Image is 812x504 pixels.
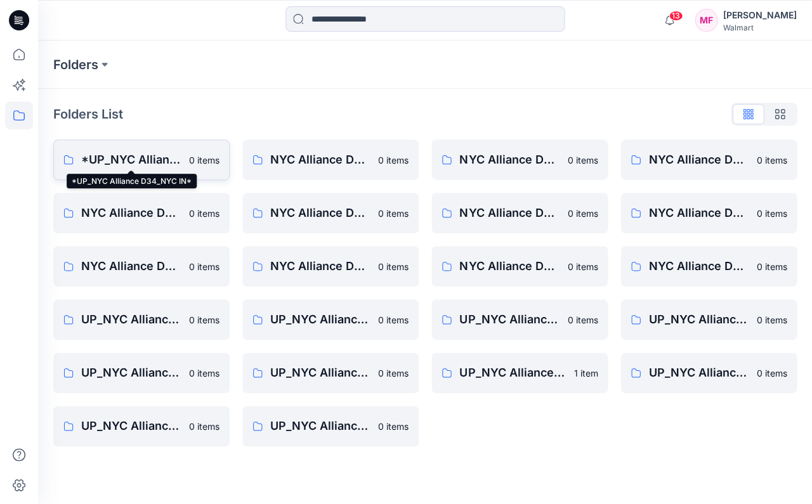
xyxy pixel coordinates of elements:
p: NYC Alliance D34 Plus Sweaters/ Dresses [648,257,749,275]
p: 0 items [756,313,787,326]
a: UP_NYC Alliance D34 [DEMOGRAPHIC_DATA] Sweaters0 items [620,352,797,393]
p: NYC Alliance D34 Plus Knit/Woven Tops [459,257,560,275]
p: 0 items [756,207,787,220]
a: NYC Alliance D31 Accessories0 items [431,139,608,180]
p: UP_NYC Alliance D34 Activewear Sweaters [459,311,560,328]
a: UP_NYC Alliance D34 Plus Tops, Sweaters and Dresses0 items [242,406,419,446]
p: 0 items [567,313,598,326]
a: UP_NYC Alliance D34 Plus Tops, Dresses and Sweaters0 items [53,406,230,446]
p: UP_NYC Alliance D34 Plus Tops, Sweaters and Dresses [270,417,370,435]
div: Walmart [723,23,796,32]
p: NYC Alliance D34 [DEMOGRAPHIC_DATA] Jackets/ Woven Tops [648,204,749,222]
a: NYC Alliance D34 [DEMOGRAPHIC_DATA] Dresses0 items [431,193,608,233]
p: UP_NYC Alliance D34 Plus Tops, Dresses and Sweaters [81,417,181,435]
p: 0 items [189,366,219,380]
div: MF [695,9,717,32]
p: 0 items [189,313,219,326]
p: NYC Alliance D34 [DEMOGRAPHIC_DATA] Knit Tops [81,257,181,275]
a: NYC Alliance D34 [DEMOGRAPHIC_DATA] Jackets/ Woven Tops0 items [620,193,797,233]
p: UP_NYC Alliance D34 [DEMOGRAPHIC_DATA] Jackets/ Woven Tops [270,364,370,382]
p: UP_NYC Alliance D33 Girls Knit/Woven Tops [81,311,181,328]
p: 0 items [567,260,598,273]
p: 0 items [756,153,787,167]
a: UP_NYC Alliance D34 [DEMOGRAPHIC_DATA] Bottoms0 items [620,299,797,340]
a: NYC Alliance D34 Plus Sweaters/ Dresses0 items [620,246,797,287]
a: NYC Alliance D33 Girls Tops & Sweaters0 items [53,193,230,233]
p: 0 items [378,313,409,326]
p: *UP_NYC Alliance D34_NYC IN* [81,151,181,169]
a: UP_NYC Alliance D34 [DEMOGRAPHIC_DATA] Dresses0 items [53,352,230,393]
p: 0 items [189,420,219,433]
a: NYC Alliance D33 Girls Knit/Woven Tops0 items [620,139,797,180]
span: 13 [669,11,683,21]
p: 0 items [567,207,598,220]
p: 0 items [378,153,409,167]
p: 0 items [756,366,787,380]
p: NYC Alliance D31 Accessories [459,151,560,169]
p: Folders List [53,105,123,124]
p: UP_NYC Alliance D34 [DEMOGRAPHIC_DATA] Knit Tops [459,364,566,382]
a: *UP_NYC Alliance D34_NYC IN*0 items [53,139,230,180]
p: NYC Alliance D33 Girls Knit/Woven Tops [648,151,749,169]
a: NYC Alliance D29 Maternity0 items [242,139,419,180]
p: NYC Alliance D34 [DEMOGRAPHIC_DATA] Bottoms [270,204,370,222]
p: 0 items [756,260,787,273]
a: UP_NYC Alliance D34 [DEMOGRAPHIC_DATA] Jackets/ Woven Tops0 items [242,352,419,393]
a: UP_NYC Alliance D34 Activewear Sweaters0 items [431,299,608,340]
p: UP_NYC Alliance D33 Girls Tops & Sweaters [270,311,370,328]
p: UP_NYC Alliance D34 [DEMOGRAPHIC_DATA] Dresses [81,364,181,382]
p: NYC Alliance D34 [DEMOGRAPHIC_DATA] Dresses [459,204,560,222]
a: NYC Alliance D34 [DEMOGRAPHIC_DATA] Sweaters0 items [242,246,419,287]
div: [PERSON_NAME] [723,8,796,23]
p: NYC Alliance D29 Maternity [270,151,370,169]
a: UP_NYC Alliance D33 Girls Knit/Woven Tops0 items [53,299,230,340]
p: UP_NYC Alliance D34 [DEMOGRAPHIC_DATA] Bottoms [648,311,749,328]
p: 0 items [189,207,219,220]
p: 0 items [378,420,409,433]
a: UP_NYC Alliance D34 [DEMOGRAPHIC_DATA] Knit Tops1 item [431,352,608,393]
p: NYC Alliance D34 [DEMOGRAPHIC_DATA] Sweaters [270,257,370,275]
a: Folders [53,56,98,74]
p: 0 items [567,153,598,167]
p: 0 items [378,260,409,273]
p: 1 item [573,366,598,380]
p: 0 items [189,153,219,167]
p: 0 items [189,260,219,273]
a: UP_NYC Alliance D33 Girls Tops & Sweaters0 items [242,299,419,340]
p: 0 items [378,207,409,220]
p: NYC Alliance D33 Girls Tops & Sweaters [81,204,181,222]
p: 0 items [378,366,409,380]
a: NYC Alliance D34 [DEMOGRAPHIC_DATA] Knit Tops0 items [53,246,230,287]
a: NYC Alliance D34 [DEMOGRAPHIC_DATA] Bottoms0 items [242,193,419,233]
p: UP_NYC Alliance D34 [DEMOGRAPHIC_DATA] Sweaters [648,364,749,382]
a: NYC Alliance D34 Plus Knit/Woven Tops0 items [431,246,608,287]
